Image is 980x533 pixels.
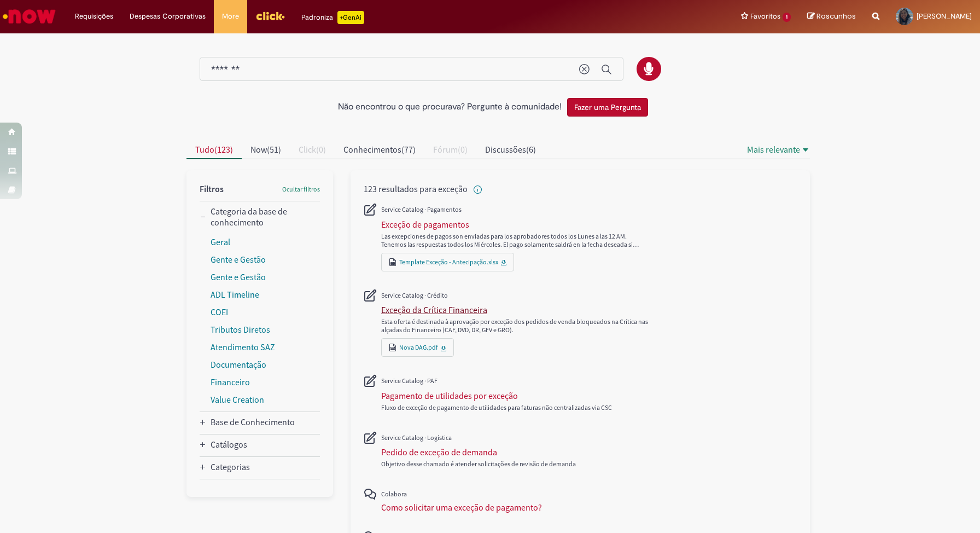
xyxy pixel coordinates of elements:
p: +GenAi [337,11,364,24]
button: Fazer uma Pergunta [567,98,648,117]
img: click_logo_yellow_360x200.png [255,8,285,24]
span: Rascunhos [816,11,856,21]
img: ServiceNow [1,5,57,27]
span: Despesas Corporativas [130,11,206,22]
div: Padroniza [301,11,364,24]
a: Rascunhos [807,11,856,22]
span: [PERSON_NAME] [917,11,972,21]
h2: Não encontrou o que procurava? Pergunte à comunidade! [338,102,562,112]
span: Requisições [75,11,113,22]
span: 1 [783,13,791,22]
span: Favoritos [750,11,780,22]
span: More [222,11,239,22]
